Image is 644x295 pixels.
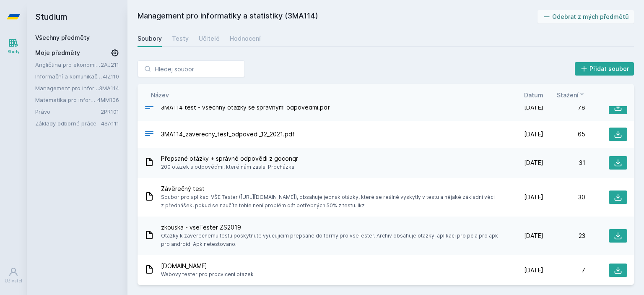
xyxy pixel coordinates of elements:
div: 23 [543,232,585,240]
span: 200 otázek s odpověďmi, které nám zaslal Procházka [161,163,298,171]
div: 30 [543,193,585,201]
div: Hodnocení [230,34,261,43]
a: Soubory [138,30,162,47]
a: 4IZ110 [103,73,119,80]
span: [DATE] [524,130,543,138]
a: Angličtina pro ekonomická studia 1 (B2/C1) [35,60,101,69]
a: 3MA114 [99,85,119,91]
button: Stažení [557,91,585,99]
div: 7 [543,266,585,274]
a: Hodnocení [230,30,261,47]
span: Závěrečný test [161,185,498,193]
span: 3MA114_zaverecny_test_odpovedi_12_2021.pdf [161,130,295,138]
a: Matematika pro informatiky [35,96,97,104]
span: Webovy tester pro procviceni otazek [161,270,254,279]
span: [DATE] [524,232,543,240]
a: Informační a komunikační technologie [35,72,103,81]
span: [DATE] [524,103,543,112]
div: PDF [144,128,154,141]
a: 4SA111 [101,120,119,127]
a: Testy [172,30,189,47]
span: 3MA114 test - všechny otázky se správnými odpověďmi.pdf [161,103,330,112]
div: Testy [172,34,189,43]
div: PDF [144,102,154,114]
span: Stažení [557,91,579,99]
a: Uživatel [2,263,25,288]
a: Učitelé [199,30,220,47]
span: [DOMAIN_NAME] [161,262,254,270]
a: Study [2,34,25,59]
a: Základy odborné práce [35,119,101,128]
a: 2AJ211 [101,61,119,68]
span: [DATE] [524,159,543,167]
a: Všechny předměty [35,34,90,41]
span: Přepsané otázky + správné odpovědi z goconqr [161,154,298,163]
span: [DATE] [524,266,543,274]
button: Přidat soubor [575,62,634,76]
span: Moje předměty [35,49,80,57]
span: Soubor pro aplikaci VŠE Tester ([URL][DOMAIN_NAME]), obsahuje jednak otázky, které se reálně vysk... [161,193,498,210]
a: Právo [35,107,101,116]
div: 78 [543,103,585,112]
div: Soubory [138,34,162,43]
button: Datum [524,91,543,99]
span: [DATE] [524,193,543,201]
button: Název [151,91,169,99]
input: Hledej soubor [138,60,245,77]
div: Study [8,49,20,55]
button: Odebrat z mých předmětů [538,10,634,23]
div: 65 [543,130,585,138]
div: Uživatel [5,278,22,284]
a: Management pro informatiky a statistiky [35,84,99,92]
div: Učitelé [199,34,220,43]
a: 2PR101 [101,108,119,115]
h2: Management pro informatiky a statistiky (3MA114) [138,10,538,23]
span: zkouska - vseTester ZS2019 [161,223,498,232]
span: Otazky k zaverecnemu testu poskytnute vyucujicim prepsane do formy pro vseTester. Archiv obsahuje... [161,232,498,248]
div: 31 [543,159,585,167]
a: 4MM106 [97,97,119,103]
